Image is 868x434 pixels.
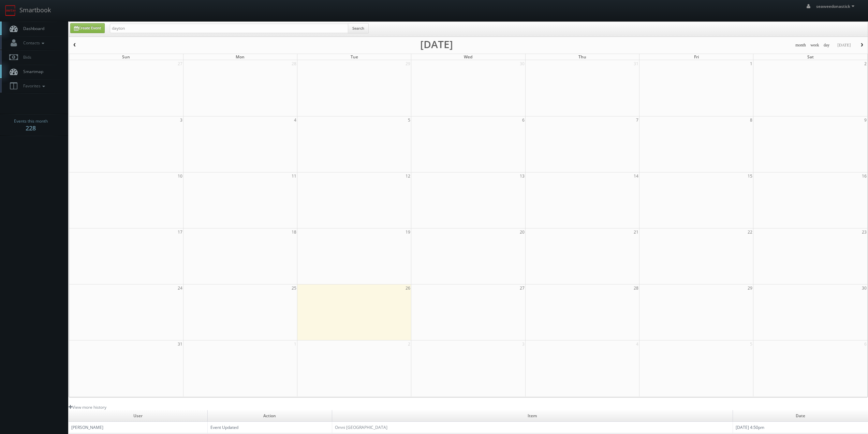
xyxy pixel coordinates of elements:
span: 10 [177,172,183,180]
span: seaweedonastick [816,3,856,9]
td: Date [733,410,868,422]
span: Tue [351,54,358,60]
span: 6 [864,340,867,348]
strong: 228 [26,124,36,132]
span: 14 [633,172,639,180]
button: Search [348,23,369,33]
span: 3 [179,116,183,124]
td: Item [332,410,733,422]
span: 31 [177,340,183,348]
a: View more history [69,404,106,410]
span: 17 [177,228,183,236]
span: 13 [519,172,525,180]
span: 23 [861,228,867,236]
span: 8 [749,116,753,124]
span: 28 [633,284,639,292]
a: Omni [GEOGRAPHIC_DATA] [335,424,387,430]
span: Fri [694,54,699,60]
span: 1 [293,340,297,348]
td: User [69,410,207,422]
h2: [DATE] [420,41,453,48]
span: 6 [521,116,525,124]
span: 21 [633,228,639,236]
button: [DATE] [835,41,853,50]
span: 5 [407,116,411,124]
span: 27 [177,60,183,67]
span: Thu [578,54,586,60]
span: 7 [635,116,639,124]
span: Dashboard [20,26,44,31]
span: 1 [749,60,753,67]
td: Event Updated [207,422,332,433]
span: 22 [747,228,753,236]
span: 4 [293,116,297,124]
span: 29 [747,284,753,292]
img: smartbook-logo.png [5,5,16,16]
span: 29 [405,60,411,67]
span: Smartmap [20,69,43,74]
button: day [821,41,832,50]
span: 4 [635,340,639,348]
span: Wed [464,54,472,60]
span: Favorites [20,83,47,89]
input: Search for Events [110,24,348,33]
span: Contacts [20,40,46,46]
span: 15 [747,172,753,180]
span: 9 [864,116,867,124]
span: Sat [807,54,814,60]
td: Action [207,410,332,422]
span: 2 [407,340,411,348]
span: Events this month [14,118,48,125]
span: 30 [519,60,525,67]
button: month [793,41,808,50]
span: 20 [519,228,525,236]
span: 25 [291,284,297,292]
span: 12 [405,172,411,180]
span: Bids [20,54,31,60]
span: Sun [122,54,130,60]
span: 11 [291,172,297,180]
span: 3 [521,340,525,348]
span: 24 [177,284,183,292]
span: 27 [519,284,525,292]
span: 18 [291,228,297,236]
td: [PERSON_NAME] [69,422,207,433]
a: Create Event [70,23,105,33]
span: 30 [861,284,867,292]
span: Mon [236,54,245,60]
button: week [808,41,822,50]
span: 28 [291,60,297,67]
span: 31 [633,60,639,67]
span: 2 [864,60,867,67]
span: 5 [749,340,753,348]
span: 19 [405,228,411,236]
span: 16 [861,172,867,180]
td: [DATE] 4:50pm [733,422,868,433]
span: 26 [405,284,411,292]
